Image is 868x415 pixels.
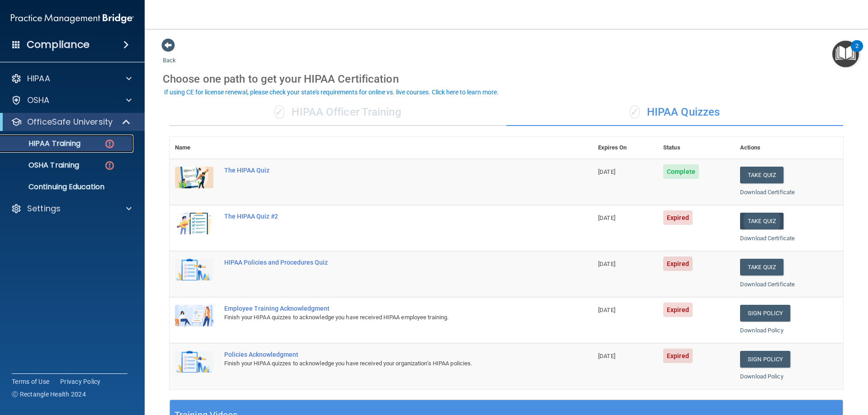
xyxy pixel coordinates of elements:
span: [DATE] [598,214,615,221]
a: Sign Policy [740,305,790,322]
p: OfficeSafe University [27,117,113,127]
span: ✓ [630,105,640,119]
span: Expired [663,349,693,363]
img: danger-circle.6113f641.png [104,138,115,149]
span: Expired [663,210,693,225]
a: OfficeSafe University [11,117,131,127]
button: Open Resource Center, 2 new notifications [832,41,859,67]
a: Download Certificate [740,281,795,288]
div: HIPAA Policies and Procedures Quiz [224,259,547,266]
p: HIPAA Training [6,139,80,148]
div: HIPAA Officer Training [170,99,506,126]
a: Sign Policy [740,351,790,368]
span: Expired [663,256,693,271]
a: Download Certificate [740,189,795,196]
div: 2 [855,46,859,58]
th: Status [658,137,735,159]
span: [DATE] [598,353,615,359]
a: Privacy Policy [60,377,101,386]
a: Download Policy [740,373,783,380]
button: If using CE for license renewal, please check your state's requirements for online vs. live cours... [163,88,500,97]
th: Name [170,137,219,159]
th: Expires On [593,137,658,159]
span: Complete [663,164,699,179]
img: PMB logo [11,9,134,28]
span: [DATE] [598,261,615,267]
p: Continuing Education [6,182,129,191]
button: Take Quiz [740,259,783,275]
div: If using CE for license renewal, please check your state's requirements for online vs. live cours... [164,89,499,95]
span: Ⓒ Rectangle Health 2024 [12,390,86,399]
span: [DATE] [598,307,615,313]
div: Finish your HIPAA quizzes to acknowledge you have received your organization’s HIPAA policies. [224,358,547,369]
a: Download Policy [740,327,783,334]
p: OSHA Training [6,161,79,170]
span: ✓ [274,105,284,119]
div: The HIPAA Quiz [224,167,547,174]
h4: Compliance [27,38,90,51]
a: Terms of Use [12,377,49,386]
div: Policies Acknowledgment [224,351,547,358]
img: danger-circle.6113f641.png [104,160,115,171]
div: The HIPAA Quiz #2 [224,213,547,220]
a: HIPAA [11,73,132,84]
p: Settings [27,203,61,214]
a: Settings [11,203,132,214]
span: [DATE] [598,168,615,175]
p: OSHA [27,95,50,106]
button: Take Quiz [740,213,783,229]
div: Finish your HIPAA quizzes to acknowledge you have received HIPAA employee training. [224,312,547,323]
p: HIPAA [27,73,50,84]
th: Actions [735,137,843,159]
span: Expired [663,303,693,317]
button: Take Quiz [740,167,783,183]
a: Back [163,46,176,64]
a: Download Certificate [740,235,795,242]
div: HIPAA Quizzes [506,99,843,126]
iframe: Drift Widget Chat Controller [823,353,857,387]
a: OSHA [11,95,132,106]
div: Choose one path to get your HIPAA Certification [163,66,850,92]
div: Employee Training Acknowledgment [224,305,547,312]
